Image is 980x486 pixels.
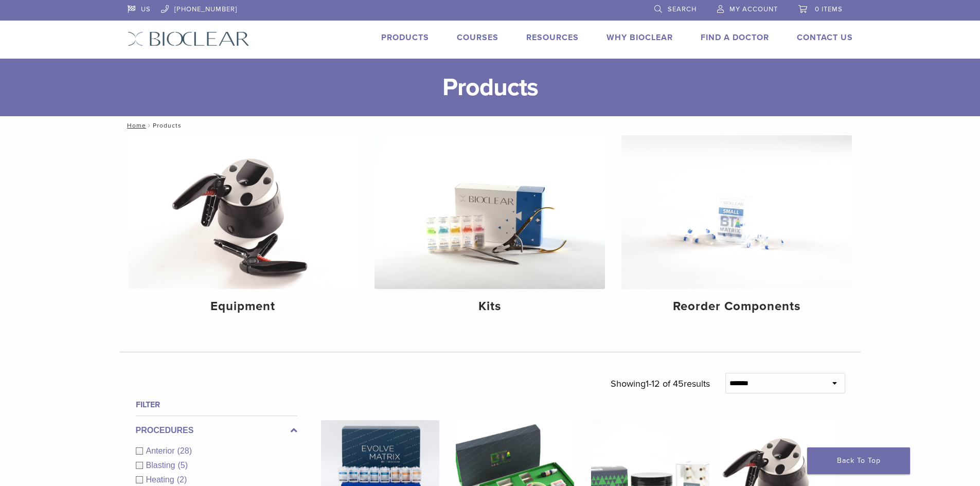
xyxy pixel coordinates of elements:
span: (2) [177,475,187,484]
a: Reorder Components [621,135,852,322]
a: Back To Top [807,447,910,474]
label: Procedures [136,424,297,437]
a: Find A Doctor [701,32,769,43]
img: Equipment [128,135,359,289]
span: (5) [177,461,188,470]
img: Reorder Components [621,135,852,289]
span: Blasting [146,461,178,470]
nav: Products [120,116,861,135]
a: Courses [457,32,498,43]
span: 1-12 of 45 [646,378,684,389]
a: Products [381,32,429,43]
a: Contact Us [797,32,853,43]
img: Bioclear [128,31,250,46]
h4: Kits [383,297,597,316]
h4: Filter [136,399,297,411]
span: Heating [146,475,177,484]
span: Search [668,5,697,13]
h4: Reorder Components [630,297,844,316]
span: (28) [177,446,192,455]
a: Resources [526,32,579,43]
a: Kits [375,135,605,322]
h4: Equipment [136,297,350,316]
span: / [146,123,153,128]
span: Anterior [146,446,177,455]
a: Equipment [128,135,359,322]
a: Home [124,122,146,129]
p: Showing results [611,373,710,394]
img: Kits [375,135,605,289]
span: 0 items [815,5,843,13]
a: Why Bioclear [607,32,673,43]
span: My Account [729,5,778,13]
